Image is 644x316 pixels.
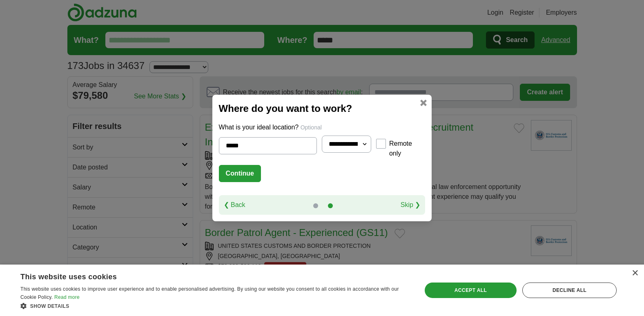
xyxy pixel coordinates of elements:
[219,122,426,132] p: What is your ideal location?
[30,303,69,309] span: Show details
[219,165,261,182] button: Continue
[632,270,638,276] div: Close
[20,269,390,282] div: This website uses cookies
[522,283,617,298] div: Decline all
[401,200,421,210] a: Skip ❯
[54,294,80,300] a: Read more, opens a new window
[389,139,425,158] label: Remote only
[20,302,410,310] div: Show details
[425,283,517,298] div: Accept all
[20,286,399,300] span: This website uses cookies to improve user experience and to enable personalised advertising. By u...
[219,101,426,116] h2: Where do you want to work?
[224,200,245,210] a: ❮ Back
[301,124,322,131] span: Optional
